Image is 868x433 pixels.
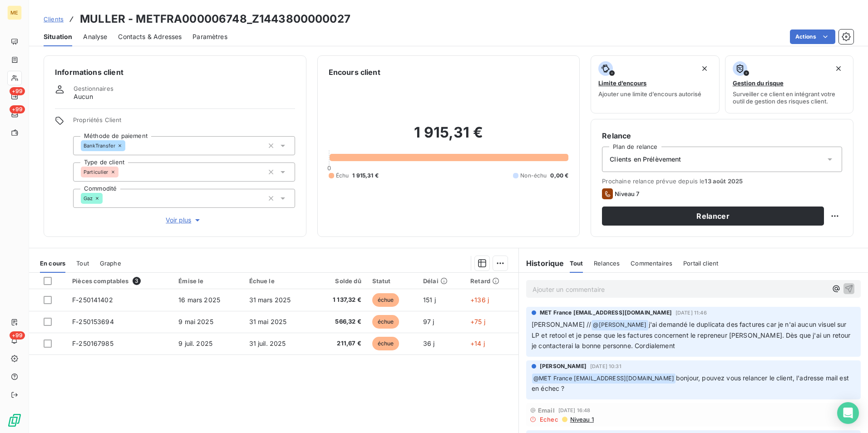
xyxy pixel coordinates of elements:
[320,295,361,305] span: 1 137,32 €
[423,318,434,325] span: 97 j
[83,32,107,41] span: Analyse
[7,107,21,122] a: +99
[84,169,108,175] span: Particulier
[103,194,110,202] input: Ajouter une valeur
[540,416,558,423] span: Echec
[790,30,835,44] button: Actions
[320,339,361,348] span: 211,67 €
[570,260,583,267] span: Tout
[594,260,620,267] span: Relances
[372,337,399,350] span: échue
[733,90,846,105] span: Surveiller ce client en intégrant votre outil de gestion des risques client.
[192,32,227,41] span: Paramètres
[166,216,202,225] span: Voir plus
[7,89,21,103] a: +99
[470,277,513,285] div: Retard
[631,260,672,267] span: Commentaires
[558,408,591,413] span: [DATE] 16:48
[520,172,547,180] span: Non-échu
[519,258,564,269] h6: Historique
[10,331,25,340] span: +99
[73,116,295,129] span: Propriétés Client
[540,309,672,317] span: MET France [EMAIL_ADDRESS][DOMAIN_NAME]
[538,407,555,414] span: Email
[423,277,459,285] div: Délai
[178,296,220,304] span: 16 mars 2025
[72,340,113,347] span: F-250167985
[598,79,646,87] span: Limite d’encours
[733,79,784,87] span: Gestion du risque
[84,196,93,201] span: Gaz
[591,55,719,113] button: Limite d’encoursAjouter une limite d’encours autorisé
[423,340,435,347] span: 36 j
[320,277,361,285] div: Solde dû
[676,310,707,315] span: [DATE] 11:46
[178,277,238,285] div: Émise le
[329,123,569,151] h2: 1 915,31 €
[602,177,842,185] span: Prochaine relance prévue depuis le
[532,374,851,393] span: bonjour, pouvez vous relancer le client, l'adresse mail est en échec ?
[532,320,853,349] span: j'ai demandé le duplicata des factures car je n'ai aucun visuel sur LP et retool et je pense que ...
[329,67,380,78] h6: Encours client
[100,260,121,267] span: Graphe
[10,105,25,113] span: +99
[470,340,485,347] span: +14 j
[550,172,568,180] span: 0,00 €
[74,92,93,101] span: Aucun
[423,296,436,304] span: 151 j
[7,413,22,428] img: Logo LeanPay
[352,172,379,180] span: 1 915,31 €
[249,277,309,285] div: Échue le
[44,15,64,23] span: Clients
[372,293,399,307] span: échue
[178,340,212,347] span: 9 juil. 2025
[72,277,168,285] div: Pièces comptables
[10,87,25,95] span: +99
[532,320,591,328] span: [PERSON_NAME] //
[72,318,114,325] span: F-250153694
[118,32,182,41] span: Contacts & Adresses
[592,320,648,330] span: @ [PERSON_NAME]
[320,317,361,326] span: 566,32 €
[837,402,859,424] div: Open Intercom Messenger
[470,318,485,325] span: +75 j
[76,260,89,267] span: Tout
[118,168,126,176] input: Ajouter une valeur
[44,15,64,24] a: Clients
[470,296,489,304] span: +136 j
[40,260,65,267] span: En cours
[602,130,842,141] h6: Relance
[249,340,286,347] span: 31 juil. 2025
[683,260,718,267] span: Portail client
[84,143,115,148] span: BankTransfer
[598,90,701,98] span: Ajouter une limite d’encours autorisé
[590,364,621,369] span: [DATE] 10:31
[178,318,213,325] span: 9 mai 2025
[44,32,72,41] span: Situation
[249,296,291,304] span: 31 mars 2025
[133,277,141,285] span: 3
[55,67,295,78] h6: Informations client
[725,55,853,113] button: Gestion du risqueSurveiller ce client en intégrant votre outil de gestion des risques client.
[602,207,824,226] button: Relancer
[73,215,295,225] button: Voir plus
[569,416,594,423] span: Niveau 1
[327,164,331,172] span: 0
[540,362,587,370] span: [PERSON_NAME]
[610,155,681,164] span: Clients en Prélèvement
[7,5,22,20] div: ME
[615,190,639,197] span: Niveau 7
[532,374,676,384] span: @ MET France [EMAIL_ADDRESS][DOMAIN_NAME]
[336,172,349,180] span: Échu
[125,142,133,150] input: Ajouter une valeur
[249,318,287,325] span: 31 mai 2025
[72,296,113,304] span: F-250141402
[80,11,350,27] h3: MULLER - METFRA000006748_Z1443800000027
[372,277,412,285] div: Statut
[705,177,743,185] span: 13 août 2025
[372,315,399,329] span: échue
[74,85,113,92] span: Gestionnaires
